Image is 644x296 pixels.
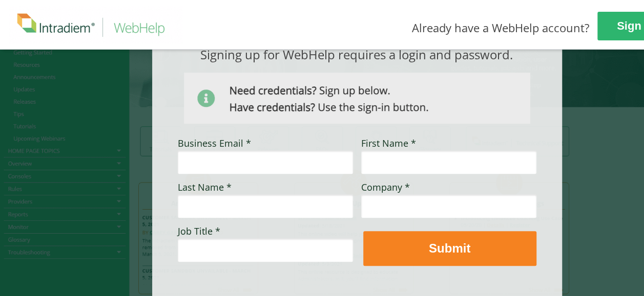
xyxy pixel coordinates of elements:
span: Job Title * [178,225,220,237]
button: Submit [363,231,536,266]
img: Need Credentials? Sign up below. Have Credentials? Use the sign-in button. [184,73,530,124]
span: Last Name * [178,181,232,193]
span: First Name * [361,137,416,149]
span: Company * [361,181,410,193]
strong: Submit [429,241,470,255]
span: Business Email * [178,137,251,149]
span: Already have a WebHelp account? [412,20,590,35]
span: Signing up for WebHelp requires a login and password. [200,46,513,63]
